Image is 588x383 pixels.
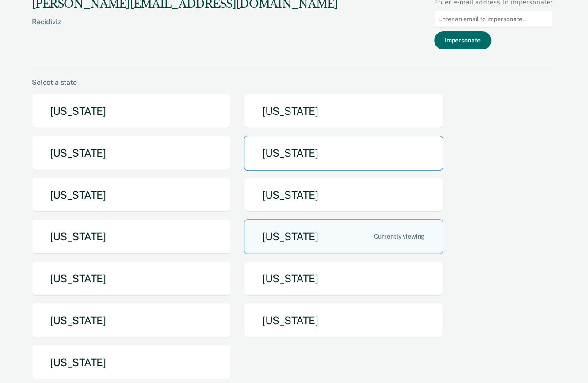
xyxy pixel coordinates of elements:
[32,178,231,212] button: [US_STATE]
[244,219,443,254] button: [US_STATE]
[32,136,231,171] button: [US_STATE]
[434,31,491,49] button: Impersonate
[32,261,231,296] button: [US_STATE]
[244,261,443,296] button: [US_STATE]
[32,345,231,380] button: [US_STATE]
[244,178,443,212] button: [US_STATE]
[32,18,338,40] div: Recidiviz
[434,11,553,28] input: Enter an email to impersonate...
[32,94,231,129] button: [US_STATE]
[32,219,231,254] button: [US_STATE]
[244,136,443,171] button: [US_STATE]
[32,303,231,338] button: [US_STATE]
[32,78,553,87] div: Select a state
[244,94,443,129] button: [US_STATE]
[244,303,443,338] button: [US_STATE]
